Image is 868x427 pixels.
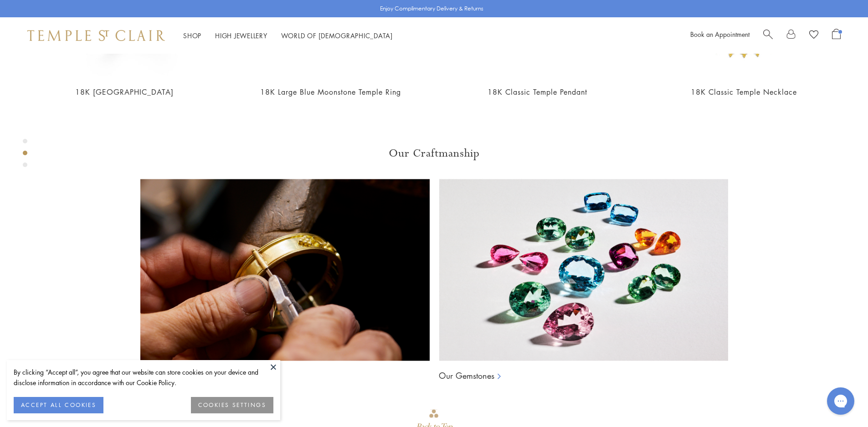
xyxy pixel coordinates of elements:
img: Ball Chains [439,179,728,361]
a: World of [DEMOGRAPHIC_DATA]World of [DEMOGRAPHIC_DATA] [281,31,393,40]
div: Product gallery navigation [23,137,27,174]
a: High JewelleryHigh Jewellery [215,31,267,40]
a: Search [763,29,773,42]
button: COOKIES SETTINGS [191,397,273,413]
a: 18K Classic Temple Necklace [691,87,797,97]
iframe: Gorgias live chat messenger [822,384,859,418]
nav: Main navigation [183,30,393,41]
a: Open Shopping Bag [832,29,841,42]
a: Book an Appointment [690,30,750,39]
a: 18K Classic Temple Pendant [488,87,587,97]
a: 18K Large Blue Moonstone Temple Ring [260,87,401,97]
a: 18K [GEOGRAPHIC_DATA] [75,87,174,97]
img: Temple St. Clair [27,30,165,41]
button: ACCEPT ALL COOKIES [14,397,103,413]
div: By clicking “Accept all”, you agree that our website can store cookies on your device and disclos... [14,367,273,388]
a: Our Gemstones [439,370,494,381]
a: ShopShop [183,31,201,40]
img: Ball Chains [140,179,430,361]
a: View Wishlist [809,29,818,42]
p: Enjoy Complimentary Delivery & Returns [380,4,483,13]
h3: Our Craftmanship [140,146,728,161]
